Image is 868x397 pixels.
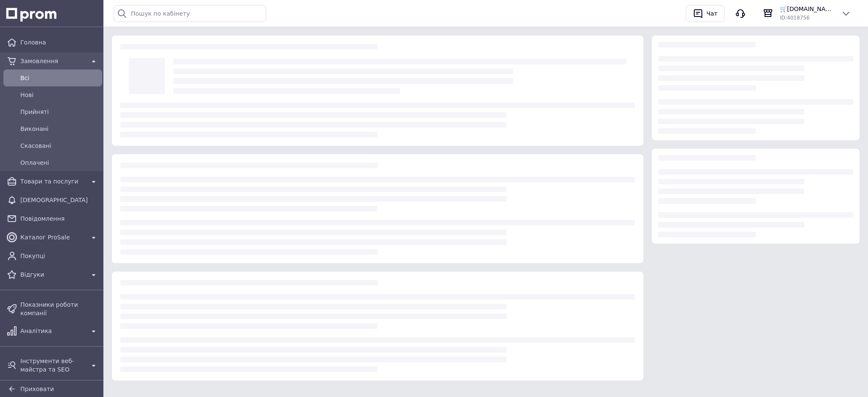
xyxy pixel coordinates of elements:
[20,125,99,133] span: Виконані
[20,108,99,116] span: Прийняті
[20,252,99,260] span: Покупці
[20,74,99,82] span: Всi
[20,196,99,204] span: [DEMOGRAPHIC_DATA]
[20,386,54,392] span: Приховати
[20,233,85,242] span: Каталог ProSale
[20,270,85,279] span: Відгуки
[20,38,99,47] span: Головна
[20,158,99,167] span: Оплачені
[20,327,85,335] span: Аналітика
[20,177,85,186] span: Товари та послуги
[20,300,99,317] span: Показники роботи компанії
[686,5,725,22] button: Чат
[780,15,810,21] span: ID: 4018756
[20,357,85,374] span: Інструменти веб-майстра та SEO
[20,214,99,223] span: Повідомлення
[20,91,99,99] span: Нові
[20,57,85,65] span: Замовлення
[705,7,719,20] div: Чат
[780,5,834,13] span: 🛒[DOMAIN_NAME]
[20,142,99,150] span: Скасовані
[114,5,266,22] input: Пошук по кабінету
